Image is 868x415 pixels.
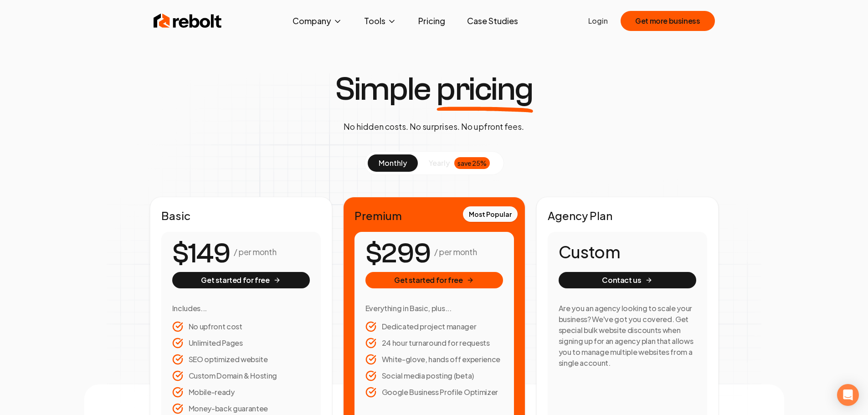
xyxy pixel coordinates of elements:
div: Most Popular [463,206,518,222]
h2: Premium [354,208,514,223]
li: No upfront cost [172,321,310,332]
li: Unlimited Pages [172,338,310,348]
span: monthly [379,158,407,168]
h2: Basic [161,208,321,223]
img: Rebolt Logo [154,12,222,30]
li: Mobile-ready [172,387,310,398]
button: Get started for free [172,272,310,288]
button: Get started for free [365,272,503,288]
li: Money-back guarantee [172,403,310,414]
div: save 25% [454,157,490,169]
button: yearlysave 25% [418,154,501,172]
number-flow-react: $149 [172,233,230,274]
h1: Custom [559,243,696,261]
p: / per month [234,246,276,258]
a: Case Studies [460,12,525,30]
p: No hidden costs. No surprises. No upfront fees. [344,120,524,133]
li: Social media posting (beta) [365,370,503,381]
button: monthly [368,154,418,172]
a: Pricing [411,12,452,30]
button: Tools [357,12,404,30]
li: SEO optimized website [172,354,310,365]
p: / per month [434,246,477,258]
div: Open Intercom Messenger [837,384,859,406]
h3: Everything in Basic, plus... [365,303,503,314]
button: Company [285,12,349,30]
li: Custom Domain & Hosting [172,370,310,381]
span: pricing [437,73,533,106]
span: yearly [429,158,450,169]
li: Dedicated project manager [365,321,503,332]
h2: Agency Plan [548,208,707,223]
h3: Are you an agency looking to scale your business? We've got you covered. Get special bulk website... [559,303,696,369]
li: 24 hour turnaround for requests [365,338,503,348]
h1: Simple [335,73,533,106]
li: Google Business Profile Optimizer [365,387,503,398]
a: Login [588,15,608,26]
button: Get more business [621,11,714,31]
h3: Includes... [172,303,310,314]
li: White-glove, hands off experience [365,354,503,365]
button: Contact us [559,272,696,288]
number-flow-react: $299 [365,233,431,274]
